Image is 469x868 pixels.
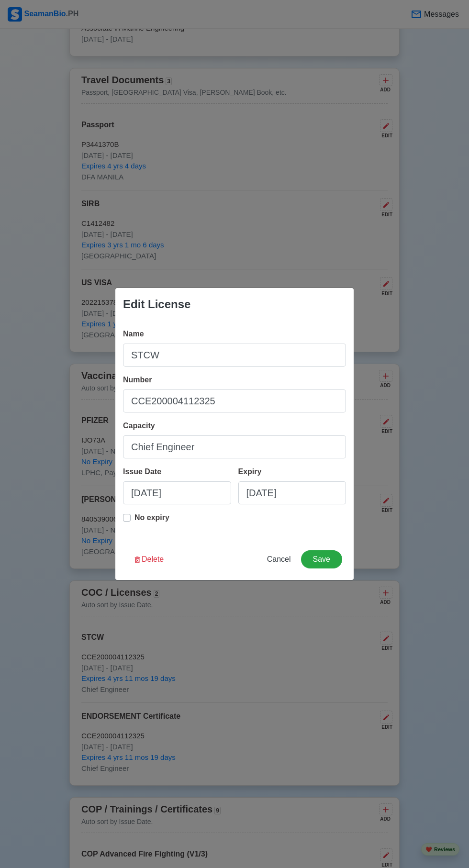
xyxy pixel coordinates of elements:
input: Ex: National Certificate of Competency [123,344,346,367]
span: Number [123,376,152,384]
button: Save [301,550,342,568]
span: Name [123,330,144,338]
span: Capacity [123,422,155,430]
button: Cancel [261,550,297,568]
div: Expiry [238,466,266,478]
p: No expiry [134,512,169,523]
span: Cancel [267,555,291,563]
button: Delete [127,550,170,568]
input: Ex: Master [123,435,346,458]
div: Issue Date [123,466,165,478]
div: Edit License [123,296,190,313]
input: Ex: EMM1234567890 [123,389,346,412]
